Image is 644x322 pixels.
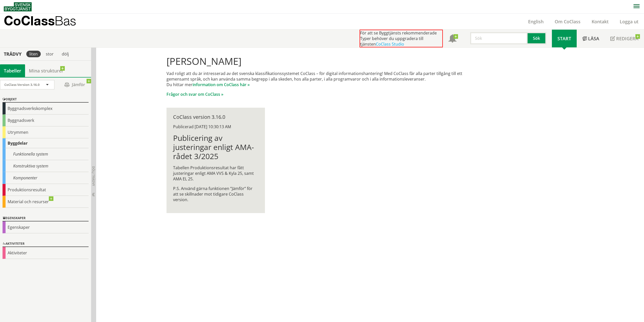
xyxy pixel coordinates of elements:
[528,32,546,44] button: Sök
[4,82,39,87] span: CoClass Version 3.16.0
[360,30,443,47] div: För att se Byggtjänsts rekommenderade Typer behöver du uppgradera till tjänsten
[1,51,24,57] div: Trädvy
[91,166,96,186] span: Dölj trädvy
[3,148,89,160] div: Funktionella system
[3,103,89,115] div: Byggnadsverkskomplex
[55,13,76,28] span: Bas
[552,30,577,47] a: Start
[167,71,477,87] p: Vad roligt att du är intresserad av det svenska klassifikationssystemet CoClass – för digital inf...
[3,160,89,172] div: Konstruktiva system
[59,51,72,57] div: dölj
[577,30,605,47] a: Läsa
[523,18,549,25] a: English
[173,165,258,182] p: Tabellen Produktionsresultat har fått justeringar enligt AMA VVS & Kyla 25, samt AMA EL 25.
[193,82,250,87] a: information om CoClass här »
[26,51,41,57] div: liten
[4,14,87,29] a: CoClassBas
[3,126,89,138] div: Utrymmen
[43,51,57,57] div: stor
[549,18,586,25] a: Om CoClass
[173,186,258,202] p: P.S. Använd gärna funktionen ”Jämför” för att se skillnader mot tidigare CoClass version.
[588,35,599,42] span: Läsa
[3,221,89,233] div: Egenskaper
[448,35,456,43] span: Notifikationer
[3,115,89,126] div: Byggnadsverk
[3,241,89,247] div: Aktiviteter
[173,114,258,120] div: CoClass version 3.16.0
[59,80,90,89] span: Jämför
[3,184,89,196] div: Produktionsresultat
[586,18,614,25] a: Kontakt
[614,18,644,25] a: Logga ut
[3,247,89,259] div: Aktiviteter
[167,91,223,97] a: Frågor och svar om CoClass »
[470,32,528,44] input: Sök
[3,172,89,184] div: Komponenter
[557,35,571,42] span: Start
[3,215,89,221] div: Egenskaper
[4,2,32,11] img: Svensk Byggtjänst
[3,138,89,148] div: Byggdelar
[173,134,258,161] h1: Publicering av justeringar enligt AMA-rådet 3/2025
[25,64,67,77] a: Mina strukturer
[605,30,644,47] a: Redigera
[167,55,477,67] h1: [PERSON_NAME]
[376,41,404,47] a: CoClass Studio
[616,35,638,42] span: Redigera
[4,18,76,24] p: CoClass
[173,124,258,129] div: Publicerad [DATE] 10:30:13 AM
[3,97,89,103] div: Objekt
[3,196,89,208] div: Material och resurser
